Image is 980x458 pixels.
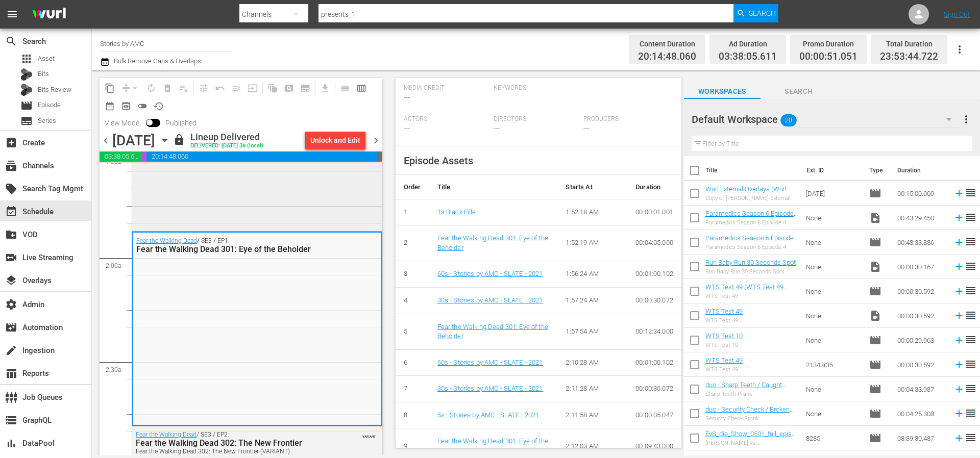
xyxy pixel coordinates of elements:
td: None [802,230,865,255]
span: View Backup [118,98,134,114]
td: 00:00:30.072 [627,376,681,402]
span: reorder [965,358,977,370]
td: 03:39:30.487 [893,426,949,450]
span: View History [151,98,167,114]
span: Job Queues [5,391,17,403]
span: Toggle to switch from Published to Draft view. [146,119,153,126]
span: Published [160,119,202,127]
th: Duration [627,175,681,199]
td: 2:11:58 AM [557,402,627,428]
th: Title [429,175,558,199]
span: GraphQL [5,414,17,426]
a: 30s - Stories by AMC - SLATE - 2021 [437,385,543,392]
svg: Add to Schedule [953,286,965,297]
span: Create Search Block [281,80,297,96]
td: 1:52:19 AM [557,225,627,261]
td: 2:10:28 AM [557,349,627,376]
span: chevron_left [100,134,112,147]
div: [PERSON_NAME] vs. [PERSON_NAME] - Die Liveshow [705,440,798,446]
div: Fear the Walking Dead 302: The New Frontier [136,438,328,448]
a: duo - Sharp Teeth / Caught Cheating [705,381,786,396]
div: WTS Test 49 [705,293,798,299]
span: Update Metadata from Key Asset [244,80,261,96]
td: 00:43:29.450 [893,206,949,230]
td: 1:52:18 AM [557,199,627,225]
span: Schedule [5,206,17,218]
span: more_vert [960,113,972,125]
span: 03:38:05.611 [719,51,777,63]
span: Episode [869,285,881,297]
span: Series [20,115,33,127]
span: Workspaces [684,85,761,98]
div: Fear the Walking Dead 302: The New Frontier (VARIANT) [136,448,328,455]
svg: Add to Schedule [953,310,965,321]
span: 20:14:48.060 [638,51,696,63]
div: Total Duration [880,37,938,51]
a: Fear the Walking Dead [136,237,197,244]
td: 1 [396,199,429,225]
span: Search [749,4,776,22]
td: None [802,377,865,401]
td: 6 [396,349,429,376]
td: 2:11:28 AM [557,376,627,402]
div: / SE3 / EP2: [136,431,328,455]
span: Keywords [494,84,578,92]
span: reorder [965,383,977,395]
span: Revert to Primary Episode [212,80,228,96]
span: Media Credit [404,84,488,92]
td: None [802,303,865,328]
td: 7 [396,376,429,402]
a: duo - Security Check / Broken Statue [705,405,794,421]
span: Search [761,85,837,98]
span: reorder [965,334,977,346]
td: None [802,279,865,303]
td: None [802,255,865,279]
div: Unlock and Edit [310,131,360,149]
span: Bits Review [38,85,71,95]
svg: Add to Schedule [953,237,965,248]
span: VARIANT [362,430,376,438]
span: Create Series Block [297,80,313,96]
span: Select an event to delete [159,80,176,96]
a: Paramedics Season 6 Episode 4 - Nine Now [705,234,798,249]
td: 00:04:05.000 [627,225,681,261]
span: Producers [583,115,668,123]
div: DELIVERED: [DATE] 3a (local) [190,143,263,149]
div: Promo Duration [799,37,857,51]
div: Sharp Teeth Prank [705,391,798,397]
svg: Add to Schedule [953,335,965,346]
a: Fear the Walking Dead 301: Eye of the Beholder [437,323,548,340]
button: Search [733,4,778,22]
span: Remove Gaps & Overlaps [118,80,143,96]
span: reorder [965,211,977,223]
td: 00:00:30.072 [627,287,681,314]
a: WTS Test 10 [705,332,743,340]
td: 00:12:34.000 [627,314,681,349]
td: 1:56:24 AM [557,261,627,288]
td: 1:57:24 AM [557,287,627,314]
a: 5s - Stories by AMC - SLATE - 2021 [437,411,540,419]
span: 03:38:05.611 [100,151,141,162]
td: 00:48:33.886 [893,230,949,255]
a: 60s - Stories by AMC - SLATE - 2021 [437,270,543,277]
span: lock [173,134,185,146]
th: Starts At [557,175,627,199]
span: Episode [38,100,61,110]
a: Wurl External Overlays (Wurl External Overlays (VARIANT)) [705,185,791,200]
th: Type [863,156,891,185]
span: Bits [38,69,49,79]
span: Directors [494,115,578,123]
span: Video [869,261,881,273]
div: Security Check Prank [705,415,798,422]
svg: Add to Schedule [953,432,965,444]
svg: Add to Schedule [953,408,965,419]
span: menu [6,8,18,20]
td: 4 [396,287,429,314]
th: Title [705,156,801,185]
td: 00:00:29.963 [893,328,949,352]
span: VOD [5,228,17,241]
a: Sign Out [944,10,970,18]
a: WTS Test 49 [705,308,743,315]
td: 00:04:33.987 [893,377,949,401]
td: 00:00:30.592 [893,279,949,303]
